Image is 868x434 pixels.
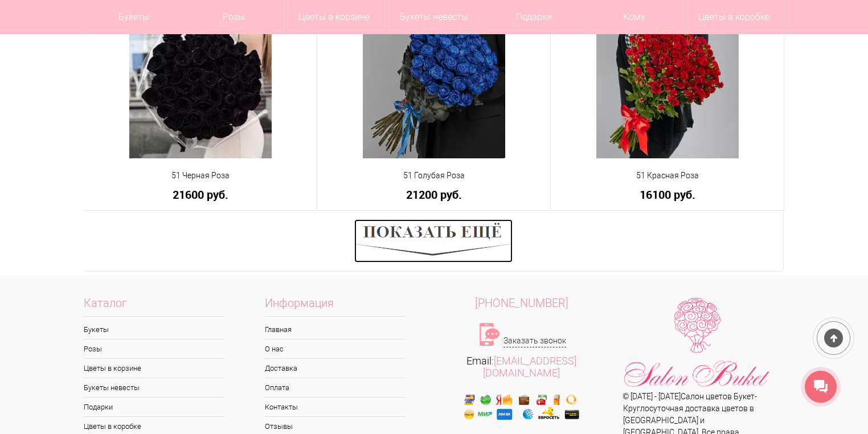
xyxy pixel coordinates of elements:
[265,339,406,358] a: О нас
[129,16,272,158] img: 51 Черная Роза
[596,16,739,158] img: 51 Красная Роза
[483,355,576,379] a: [EMAIL_ADDRESS][DOMAIN_NAME]
[354,219,513,263] img: Показать ещё
[265,297,406,317] span: Информация
[84,320,225,339] a: Букеты
[84,297,225,317] span: Каталог
[434,297,609,309] a: [PHONE_NUMBER]
[623,297,771,391] img: Цветы Нижний Новгород
[84,339,225,358] a: Розы
[265,359,406,378] a: Доставка
[363,16,505,158] img: 51 Голубая Роза
[84,378,225,397] a: Букеты невесты
[681,392,755,401] a: Салон цветов Букет
[325,189,543,200] a: 21200 руб.
[91,170,309,182] a: 51 Черная Роза
[265,378,406,397] a: Оплата
[84,359,225,378] a: Цветы в корзине
[503,335,566,347] a: Заказать звонок
[265,320,406,339] a: Главная
[265,398,406,416] a: Контакты
[558,170,776,182] a: 51 Красная Роза
[434,355,609,379] div: Email:
[91,189,309,200] a: 21600 руб.
[84,398,225,416] a: Подарки
[354,236,513,245] a: Показать ещё
[325,170,543,182] a: 51 Голубая Роза
[475,296,568,310] span: [PHONE_NUMBER]
[558,189,776,200] a: 16100 руб.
